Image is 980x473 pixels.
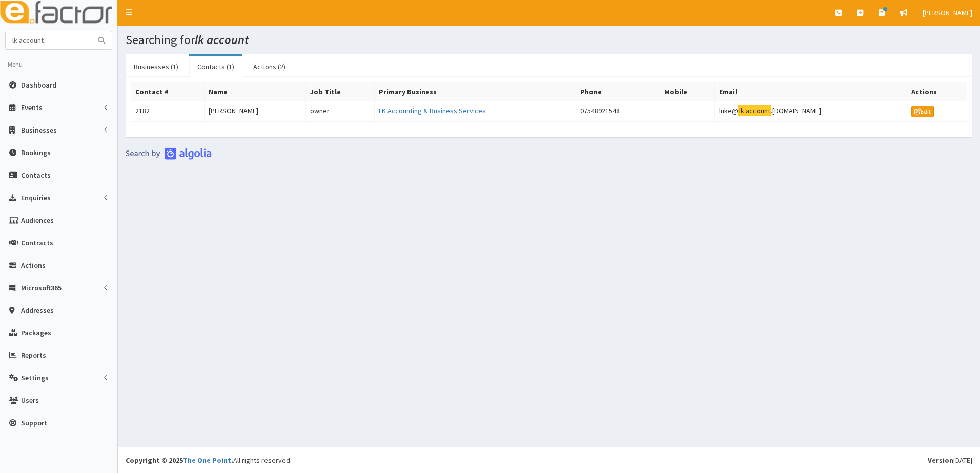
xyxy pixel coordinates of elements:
[21,373,49,382] span: Settings
[21,216,54,225] span: Audiences
[21,418,47,427] span: Support
[576,101,660,122] td: 07548921548
[379,106,486,115] a: LK Accounting & Business Services
[204,82,305,101] th: Name
[21,261,46,270] span: Actions
[21,170,51,180] span: Contacts
[305,82,374,101] th: Job Title
[928,455,972,465] div: [DATE]
[131,82,205,101] th: Contact #
[126,456,233,465] strong: Copyright © 2025 .
[305,101,374,122] td: owner
[21,351,46,360] span: Reports
[21,193,51,202] span: Enquiries
[126,56,187,77] a: Businesses (1)
[923,8,972,17] span: [PERSON_NAME]
[21,283,62,292] span: Microsoft365
[907,82,967,101] th: Actions
[21,396,39,405] span: Users
[374,82,576,101] th: Primary Business
[189,56,242,77] a: Contacts (1)
[126,33,972,47] h1: Searching for
[6,31,92,49] input: Search...
[576,82,660,101] th: Phone
[715,101,907,122] td: luke@ .[DOMAIN_NAME]
[21,125,57,135] span: Businesses
[183,456,231,465] a: The One Point
[131,101,205,122] td: 2182
[738,105,745,116] mark: lk
[195,32,249,48] i: lk account
[21,148,51,157] span: Bookings
[715,82,907,101] th: Email
[745,105,771,116] mark: account
[21,306,54,315] span: Addresses
[245,56,294,77] a: Actions (2)
[21,328,51,337] span: Packages
[21,103,43,112] span: Events
[21,238,53,247] span: Contracts
[126,147,212,160] img: search-by-algolia-light-background.png
[21,80,56,90] span: Dashboard
[928,456,953,465] b: Version
[911,106,934,117] a: Edit
[118,447,980,473] footer: All rights reserved.
[204,101,305,122] td: [PERSON_NAME]
[660,82,715,101] th: Mobile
